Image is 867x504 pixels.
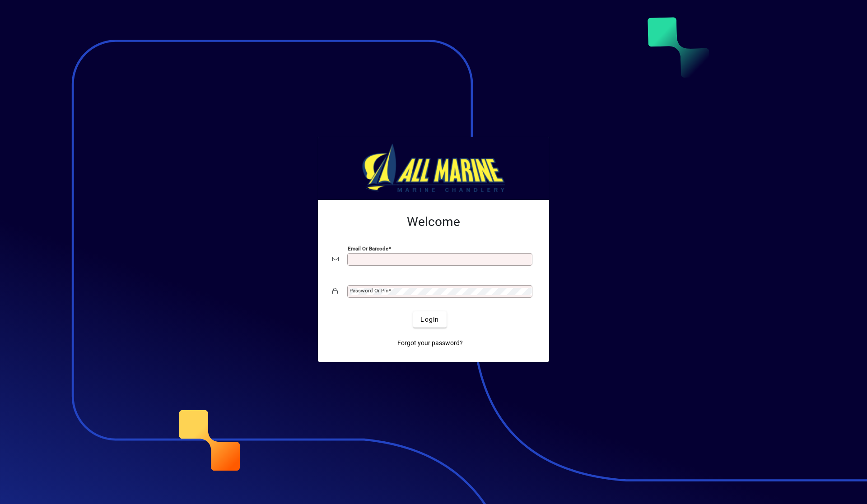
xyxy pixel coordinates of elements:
[397,338,463,348] span: Forgot your password?
[348,245,388,252] mat-label: Email or Barcode
[350,287,388,294] mat-label: Password or Pin
[394,335,466,351] a: Forgot your password?
[420,315,439,324] span: Login
[332,214,535,230] h2: Welcome
[413,311,446,328] button: Login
